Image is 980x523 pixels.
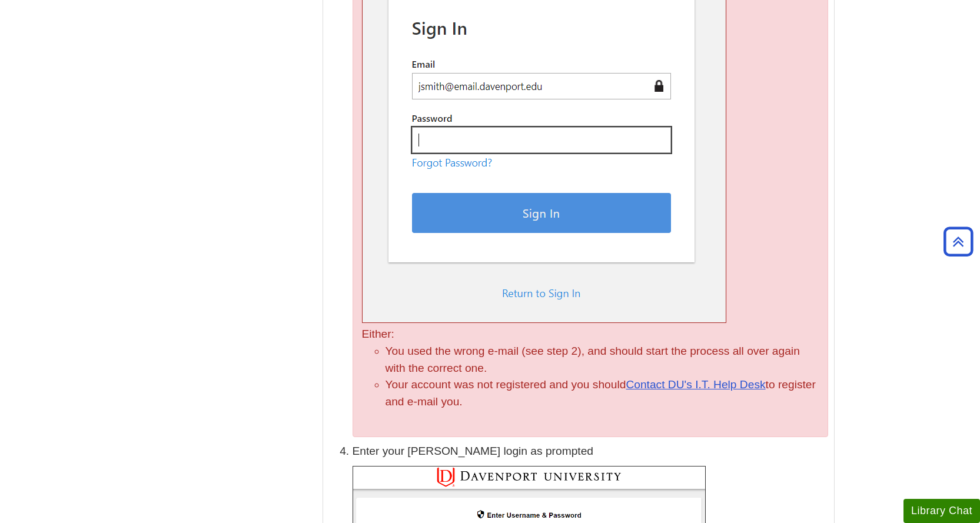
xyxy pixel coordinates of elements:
[386,343,819,377] li: You used the wrong e-mail (see step 2), and should start the process all over again with the corr...
[939,234,977,249] a: Back to Top
[386,377,819,411] li: Your account was not registered and you should to register and e-mail you.
[903,499,980,523] button: Library Chat
[353,443,828,460] p: Enter your [PERSON_NAME] login as prompted
[626,378,765,391] a: Contact DU's I.T. Help Desk
[362,326,819,343] p: Either:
